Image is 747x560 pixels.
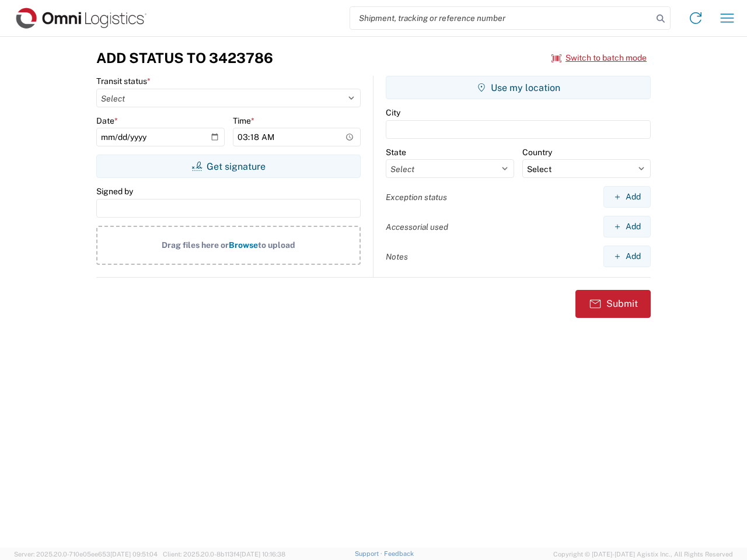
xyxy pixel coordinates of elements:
[386,107,400,118] label: City
[229,240,258,250] span: Browse
[110,551,158,558] span: [DATE] 09:51:04
[386,251,408,262] label: Notes
[603,246,651,267] button: Add
[355,550,384,557] a: Support
[163,551,285,558] span: Client: 2025.20.0-8b113f4
[14,551,158,558] span: Server: 2025.20.0-710e05ee653
[350,7,652,29] input: Shipment, tracking or reference number
[603,186,651,208] button: Add
[386,76,651,99] button: Use my location
[96,50,273,66] h3: Add Status to 3423786
[96,186,133,197] label: Signed by
[233,116,254,126] label: Time
[386,192,447,202] label: Exception status
[258,240,295,250] span: to upload
[575,290,651,318] button: Submit
[96,116,118,126] label: Date
[522,147,552,157] label: Country
[162,240,229,250] span: Drag files here or
[603,216,651,237] button: Add
[384,550,414,557] a: Feedback
[96,76,151,86] label: Transit status
[240,551,285,558] span: [DATE] 10:16:38
[386,147,406,157] label: State
[551,48,647,68] button: Switch to batch mode
[96,155,361,178] button: Get signature
[553,549,733,559] span: Copyright © [DATE]-[DATE] Agistix Inc., All Rights Reserved
[386,222,448,232] label: Accessorial used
